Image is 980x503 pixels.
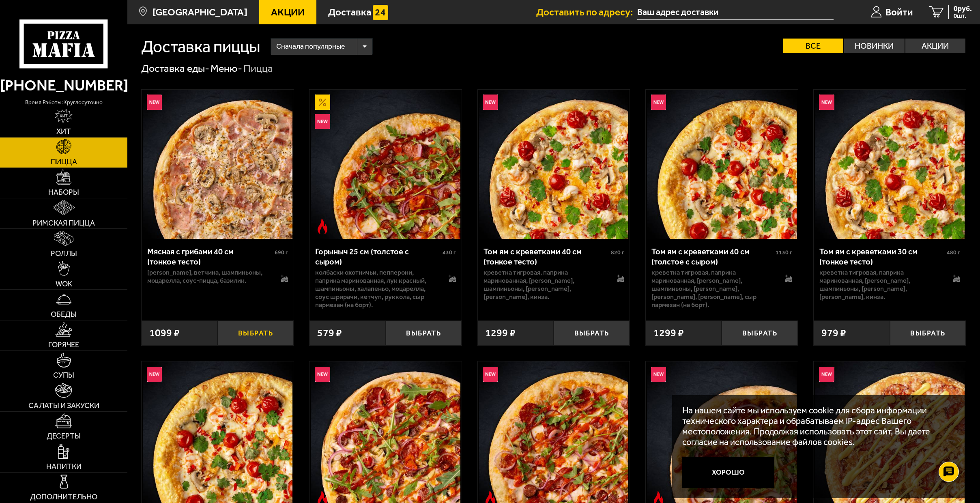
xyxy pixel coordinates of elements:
[814,90,966,239] a: НовинкаТом ям с креветками 30 см (тонкое тесто)
[653,328,684,338] span: 1299 ₽
[386,320,462,346] button: Выбрать
[890,320,966,346] button: Выбрать
[819,269,943,301] p: креветка тигровая, паприка маринованная, [PERSON_NAME], шампиньоны, [PERSON_NAME], [PERSON_NAME],...
[315,219,330,234] img: Острое блюдо
[483,95,498,110] img: Новинка
[479,90,629,239] img: Том ям с креветками 40 см (тонкое тесто)
[47,432,81,440] span: Десерты
[147,95,162,110] img: Новинка
[211,62,242,74] a: Меню-
[51,311,77,318] span: Обеды
[722,320,797,346] button: Выбрать
[309,90,462,239] a: АкционныйНовинкаОстрое блюдоГорыныч 25 см (толстое с сыром)
[905,39,965,53] label: Акции
[53,372,74,379] span: Супы
[141,38,260,54] h1: Доставка пиццы
[947,249,960,256] span: 480 г
[51,250,77,258] span: Роллы
[844,39,904,53] label: Новинки
[315,367,330,382] img: Новинка
[275,249,288,256] span: 690 г
[315,95,330,110] img: Акционный
[682,457,774,488] button: Хорошо
[56,128,71,135] span: Хит
[954,5,972,13] span: 0 руб.
[682,405,951,447] p: На нашем сайте мы используем cookie для сбора информации технического характера и обрабатываем IP...
[141,62,209,74] a: Доставка еды-
[243,62,273,75] div: Пицца
[142,90,294,239] a: НовинкаМясная с грибами 40 см (тонкое тесто)
[637,5,833,20] input: Ваш адрес доставки
[815,90,965,239] img: Том ям с креветками 30 см (тонкое тесто)
[651,269,775,310] p: креветка тигровая, паприка маринованная, [PERSON_NAME], шампиньоны, [PERSON_NAME], [PERSON_NAME],...
[646,90,798,239] a: НовинкаТом ям с креветками 40 см (толстое с сыром)
[30,493,97,501] span: Дополнительно
[373,5,388,20] img: 15daf4d41897b9f0e9f617042186c801.svg
[954,13,972,19] span: 0 шт.
[271,7,305,17] span: Акции
[651,247,774,266] div: Том ям с креветками 40 см (толстое с сыром)
[443,249,456,256] span: 430 г
[819,367,834,382] img: Новинка
[48,341,79,349] span: Горячее
[315,247,441,266] div: Горыныч 25 см (толстое с сыром)
[885,7,913,17] span: Войти
[651,95,666,110] img: Новинка
[315,269,438,310] p: колбаски Охотничьи, пепперони, паприка маринованная, лук красный, шампиньоны, халапеньо, моцарелл...
[51,158,77,166] span: Пицца
[776,249,792,256] span: 1130 г
[317,328,342,338] span: 579 ₽
[147,269,271,285] p: [PERSON_NAME], ветчина, шампиньоны, моцарелла, соус-пицца, базилик.
[819,95,834,110] img: Новинка
[147,367,162,382] img: Новинка
[147,247,273,266] div: Мясная с грибами 40 см (тонкое тесто)
[484,269,607,301] p: креветка тигровая, паприка маринованная, [PERSON_NAME], шампиньоны, [PERSON_NAME], [PERSON_NAME],...
[28,402,99,410] span: Салаты и закуски
[46,463,82,471] span: Напитки
[217,320,293,346] button: Выбрать
[315,114,330,129] img: Новинка
[484,247,609,266] div: Том ям с креветками 40 см (тонкое тесто)
[485,328,516,338] span: 1299 ₽
[153,7,247,17] span: [GEOGRAPHIC_DATA]
[32,219,95,227] span: Римская пицца
[647,90,797,239] img: Том ям с креветками 40 см (толстое с сыром)
[143,90,292,239] img: Мясная с грибами 40 см (тонкое тесто)
[149,328,180,338] span: 1099 ₽
[611,249,624,256] span: 820 г
[554,320,630,346] button: Выбрать
[536,7,637,17] span: Доставить по адресу:
[56,280,72,288] span: WOK
[276,37,345,56] span: Сначала популярные
[821,328,846,338] span: 979 ₽
[48,189,79,196] span: Наборы
[651,367,666,382] img: Новинка
[483,367,498,382] img: Новинка
[478,90,630,239] a: НовинкаТом ям с креветками 40 см (тонкое тесто)
[819,247,945,266] div: Том ям с креветками 30 см (тонкое тесто)
[311,90,460,239] img: Горыныч 25 см (толстое с сыром)
[328,7,371,17] span: Доставка
[783,39,843,53] label: Все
